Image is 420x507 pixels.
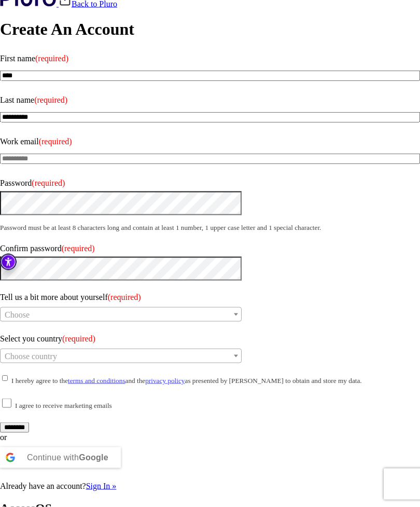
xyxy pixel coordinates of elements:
input: I agree to receive marketing emails [2,399,11,408]
a: terms and conditions [68,377,125,385]
b: Google [79,453,108,462]
span: Choose country [5,352,57,361]
span: (required) [39,137,72,146]
input: I hereby agree to theterms and conditionsand theprivacy policyas presented by [PERSON_NAME] to ob... [2,374,8,383]
span: Choose [5,310,30,319]
span: (required) [62,334,95,343]
span: (required) [108,293,141,302]
span: (required) [62,244,95,253]
span: (required) [34,95,67,104]
small: I hereby agree to the and the as presented by [PERSON_NAME] to obtain and store my data. [11,377,362,385]
a: Sign In » [86,482,117,490]
a: privacy policy [145,377,185,385]
small: I agree to receive marketing emails [15,402,112,409]
span: (required) [35,54,68,63]
div: Continue with [27,447,108,468]
span: (required) [32,179,65,187]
